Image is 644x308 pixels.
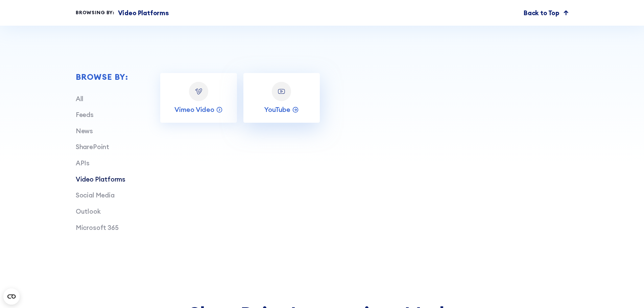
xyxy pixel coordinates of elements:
a: Back to Top [524,8,568,18]
p: Video Platforms [118,8,169,18]
iframe: Chat Widget [610,276,644,308]
p: YouTube [264,105,290,114]
div: Browsing by: [76,9,115,16]
p: Back to Top [524,8,559,18]
a: News [76,127,93,135]
a: All [76,95,84,103]
p: Vimeo Video [174,105,214,114]
button: Open CMP widget [3,288,20,305]
div: Browse by: [76,73,128,81]
a: SharePoint [76,143,109,151]
a: Outlook [76,207,101,215]
a: Social Media [76,191,115,199]
a: Video Platforms [76,175,125,183]
a: YouTubeYouTube [243,73,320,123]
a: Microsoft 365 [76,223,119,232]
a: Vimeo VideoVimeo Video [160,73,237,123]
a: APIs [76,159,90,167]
a: Feeds [76,111,94,119]
img: Vimeo Video [194,87,204,96]
img: YouTube [277,87,286,96]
